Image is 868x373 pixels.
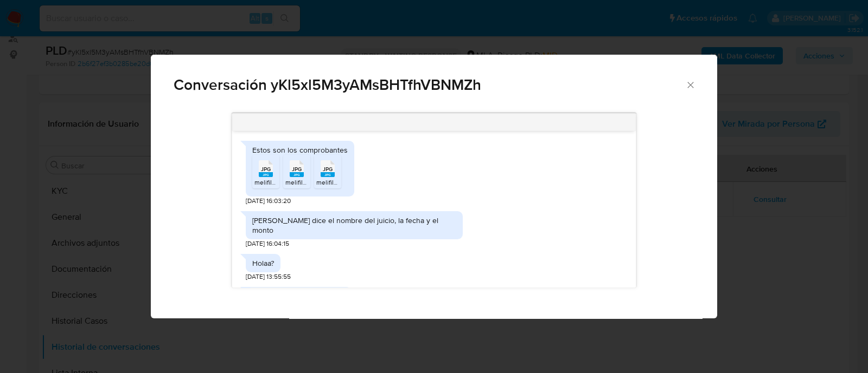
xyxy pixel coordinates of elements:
[246,239,289,248] span: [DATE] 16:04:15
[174,77,685,93] span: Conversación yKl5xl5M3yAMsBHTfhVBNMZh
[285,178,385,187] span: melifile5169586664531882186.jpg
[254,178,356,187] span: melifile7921025446224063296.jpg
[151,55,717,319] div: Comunicación
[246,272,291,282] span: [DATE] 13:55:55
[316,178,412,187] span: melifile2171537866021177328.jpg
[246,197,291,206] span: [DATE] 16:03:20
[252,145,348,155] div: Estos son los comprobantes
[252,258,274,268] div: Holaa?
[685,80,695,89] button: Cerrar
[252,215,456,235] div: [PERSON_NAME] dice el nombre del juicio, la fecha y el monto
[292,166,302,173] span: JPG
[323,166,333,173] span: JPG
[261,166,271,173] span: JPG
